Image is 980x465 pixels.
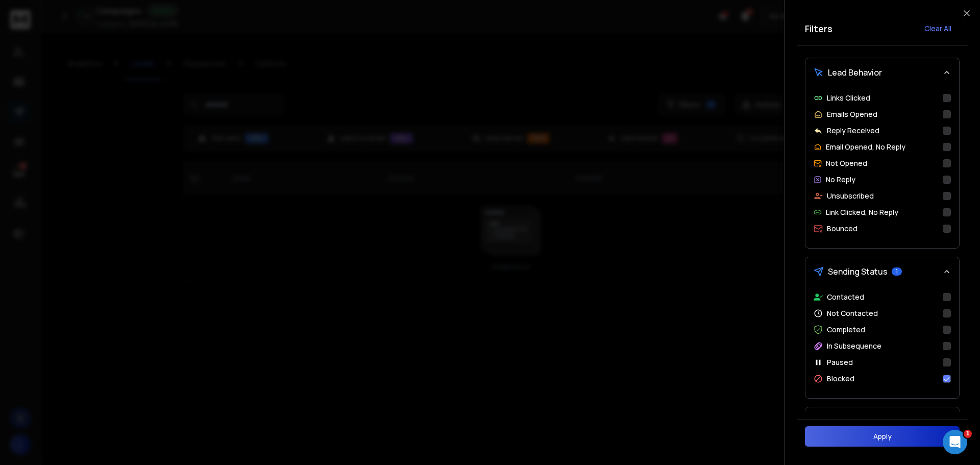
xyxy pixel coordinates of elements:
[827,126,879,136] p: Reply Received
[827,325,865,335] p: Completed
[964,430,972,438] span: 1
[827,93,870,103] p: Links Clicked
[827,308,878,319] p: Not Contacted
[805,407,959,436] button: Email Provider
[805,87,959,248] div: Lead Behavior
[827,341,881,351] p: In Subsequence
[805,257,959,286] button: Sending Status1
[805,286,959,398] div: Sending Status1
[827,292,864,302] p: Contacted
[943,430,967,454] iframe: Intercom live chat
[892,267,902,276] span: 1
[828,265,888,278] span: Sending Status
[827,357,853,368] p: Paused
[826,175,855,185] p: No Reply
[826,142,905,152] p: Email Opened, No Reply
[827,109,877,119] p: Emails Opened
[827,224,857,234] p: Bounced
[827,191,874,201] p: Unsubscribed
[828,66,882,79] span: Lead Behavior
[827,374,854,384] p: Blocked
[805,21,832,36] h2: Filters
[805,58,959,87] button: Lead Behavior
[805,426,960,447] button: Apply
[916,18,960,39] button: Clear All
[826,207,898,217] p: Link Clicked, No Reply
[826,158,867,168] p: Not Opened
